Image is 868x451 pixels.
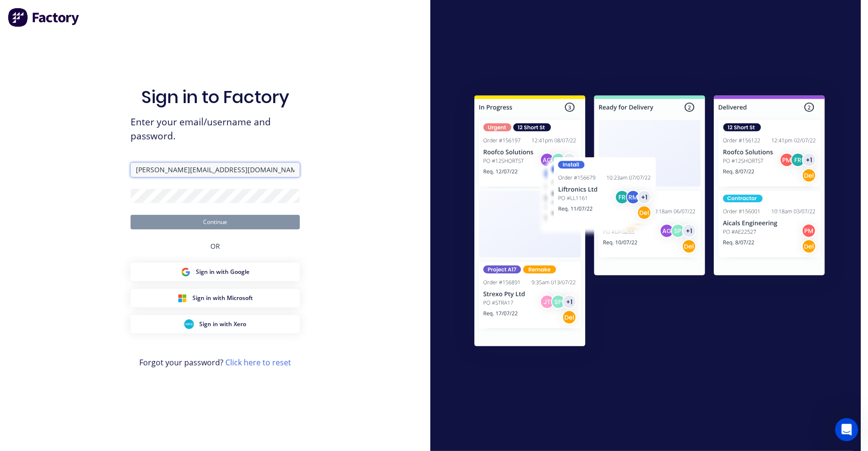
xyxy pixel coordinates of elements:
img: Google Sign in [181,267,191,277]
button: Google Sign inSign in with Google [131,263,300,281]
button: Continue [131,215,300,229]
button: Microsoft Sign inSign in with Microsoft [131,289,300,307]
a: Click here to reset [225,357,291,368]
input: Email/Username [131,163,300,177]
span: Sign in with Xero [200,320,247,329]
span: Sign in with Microsoft [193,294,253,302]
img: Xero Sign in [184,319,194,329]
h1: Sign in to Factory [141,87,289,107]
span: Enter your email/username and password. [131,115,300,143]
img: Sign in [453,76,846,369]
span: Forgot your password? [139,357,291,368]
button: Xero Sign inSign in with Xero [131,315,300,333]
span: Sign in with Google [196,268,250,276]
img: Microsoft Sign in [177,293,187,303]
iframe: Intercom live chat [835,418,858,441]
img: Factory [8,8,80,27]
div: OR [210,229,220,263]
